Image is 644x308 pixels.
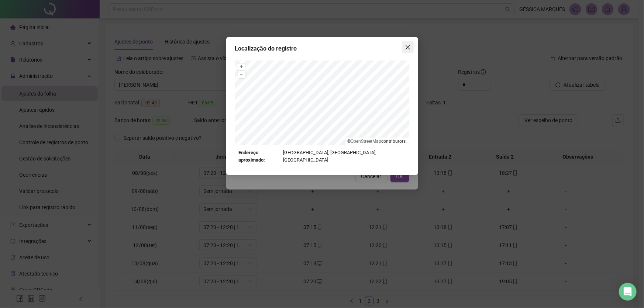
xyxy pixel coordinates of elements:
[402,41,414,53] button: Close
[238,63,245,70] button: +
[235,44,409,53] div: Localização do registro
[351,139,382,144] a: OpenStreetMap
[619,283,637,301] div: Open Intercom Messenger
[348,139,407,144] li: © contributors.
[239,149,280,164] strong: Endereço aproximado:
[239,149,406,164] div: [GEOGRAPHIC_DATA], [GEOGRAPHIC_DATA], [GEOGRAPHIC_DATA]
[405,44,411,50] span: close
[238,71,245,78] button: –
